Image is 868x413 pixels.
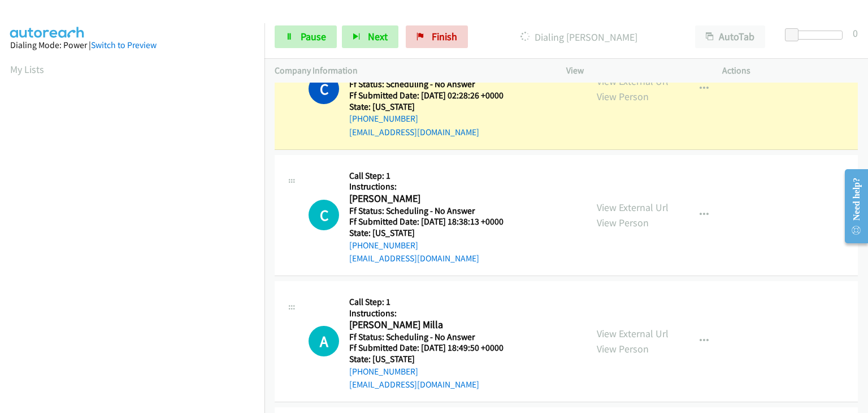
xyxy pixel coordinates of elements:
p: Actions [722,64,858,78]
a: My Lists [10,63,44,76]
a: [EMAIL_ADDRESS][DOMAIN_NAME] [349,379,479,390]
a: View Person [597,90,649,103]
a: Switch to Preview [91,40,157,50]
iframe: Resource Center [836,161,868,251]
h5: Ff Submitted Date: [DATE] 02:28:26 +0000 [349,90,518,101]
h1: C [309,74,339,104]
a: View Person [597,342,649,355]
span: Next [368,30,388,43]
h5: Ff Submitted Date: [DATE] 18:38:13 +0000 [349,216,518,227]
h5: State: [US_STATE] [349,227,518,239]
div: Delay between calls (in seconds) [791,31,843,40]
h2: [PERSON_NAME] Milla [349,319,518,332]
p: Company Information [275,64,546,78]
h5: Ff Status: Scheduling - No Answer [349,79,518,90]
h5: Call Step: 1 [349,170,518,182]
h5: Ff Status: Scheduling - No Answer [349,205,518,217]
h5: Ff Submitted Date: [DATE] 18:49:50 +0000 [349,342,518,354]
h5: State: [US_STATE] [349,354,518,365]
a: View External Url [597,201,669,214]
h2: [PERSON_NAME] [349,192,518,205]
h5: Call Step: 1 [349,296,518,308]
div: The call is yet to be attempted [309,200,339,230]
a: Pause [275,25,337,48]
p: View [566,64,702,78]
a: [PHONE_NUMBER] [349,113,418,124]
p: Dialing [PERSON_NAME] [483,29,675,45]
h1: A [309,326,339,356]
a: View Person [597,216,649,229]
div: Dialing Mode: Power | [10,38,254,52]
div: The call is yet to be attempted [309,326,339,356]
div: 0 [853,25,858,41]
h5: Instructions: [349,181,518,192]
button: Next [342,25,398,48]
h5: Ff Status: Scheduling - No Answer [349,332,518,343]
button: AutoTab [695,25,765,48]
a: [EMAIL_ADDRESS][DOMAIN_NAME] [349,253,479,264]
h1: C [309,200,339,230]
a: [EMAIL_ADDRESS][DOMAIN_NAME] [349,127,479,137]
h5: Instructions: [349,308,518,319]
span: Pause [301,30,326,43]
a: View External Url [597,327,669,340]
a: [PHONE_NUMBER] [349,240,418,251]
a: [PHONE_NUMBER] [349,366,418,377]
h5: State: [US_STATE] [349,101,518,113]
a: Finish [406,25,468,48]
span: Finish [432,30,457,43]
